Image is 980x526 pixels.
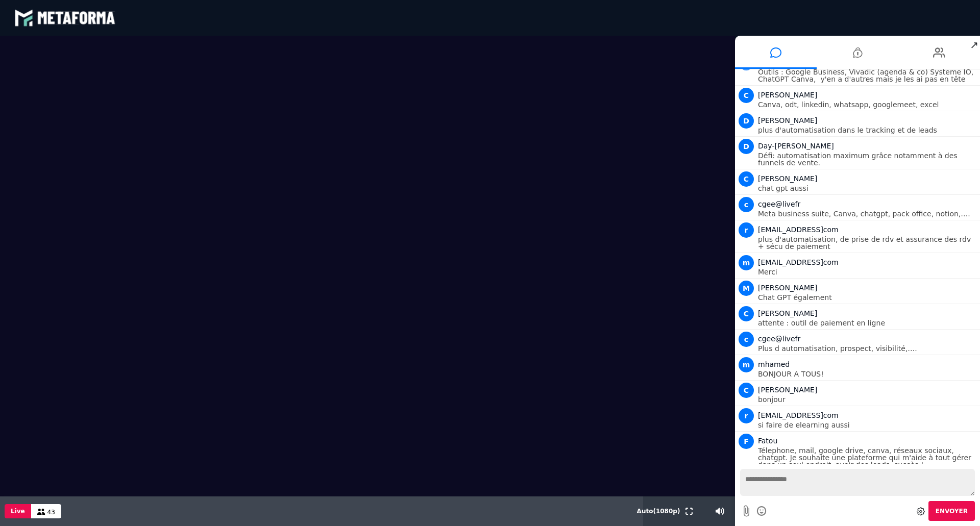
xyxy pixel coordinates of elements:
span: [PERSON_NAME] [758,386,817,394]
span: M [739,281,754,296]
p: plus d'automatisation dans le tracking et de leads [758,127,977,134]
span: m [739,255,754,270]
span: cgee@livefr [758,335,800,343]
span: cgee@livefr [758,200,800,208]
span: m [739,357,754,372]
span: Fatou [758,437,777,445]
span: [EMAIL_ADDRESS]com [758,411,839,419]
span: [EMAIL_ADDRESS]com [758,226,839,234]
span: ↗ [968,36,980,54]
p: bonjour [758,396,977,403]
button: Envoyer [928,501,975,521]
span: r [739,408,754,423]
button: Live [5,504,31,518]
span: [PERSON_NAME] [758,309,817,317]
span: r [739,222,754,238]
span: C [739,306,754,321]
span: Day-[PERSON_NAME] [758,142,834,150]
button: Auto(1080p) [635,496,682,526]
p: plus d'automatisation, de prise de rdv et assurance des rdv + sécu de paiement [758,236,977,250]
p: Merci [758,268,977,275]
span: c [739,197,754,212]
p: Télephone, mail, google drive, canva, réseaux sociaux, chatgpt. Je souhaite une plateforme qui m'... [758,447,977,468]
p: chat gpt aussi [758,185,977,192]
span: mhamed [758,360,790,368]
span: [PERSON_NAME] [758,91,817,99]
span: [EMAIL_ADDRESS]com [758,258,839,266]
p: Outils : Google Business, Vivadic (agenda & co) Systeme IO, ChatGPT Canva, y'en a d'autres mais j... [758,68,977,83]
span: Auto ( 1080 p) [637,508,680,515]
p: si faire de elearning aussi [758,421,977,429]
span: c [739,332,754,347]
span: [PERSON_NAME] [758,284,817,292]
span: D [739,113,754,129]
span: C [739,383,754,398]
p: Défi: automatisation maximum grâce notamment à des funnels de vente. [758,152,977,166]
p: BONJOUR A TOUS! [758,370,977,378]
p: Meta business suite, Canva, chatgpt, pack office, notion,…. [758,210,977,217]
span: F [739,434,754,449]
span: [PERSON_NAME] [758,174,817,183]
p: attente : outil de paiement en ligne [758,319,977,327]
span: C [739,88,754,103]
span: [PERSON_NAME] [758,116,817,124]
span: D [739,139,754,154]
span: Envoyer [936,508,968,515]
span: C [739,171,754,187]
p: Plus d automatisation, prospect, visibilité,…. [758,345,977,352]
span: 43 [47,509,55,516]
p: Chat GPT également [758,294,977,301]
p: Canva, odt, linkedin, whatsapp, googlemeet, excel [758,101,977,108]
